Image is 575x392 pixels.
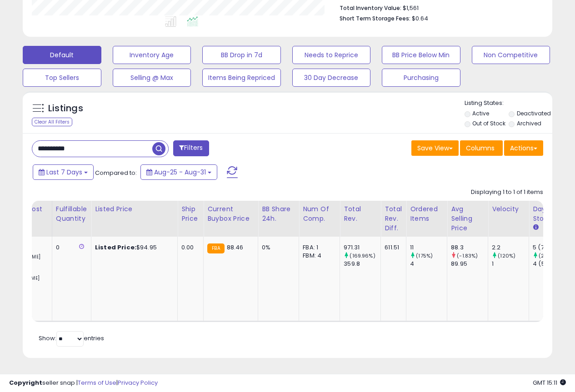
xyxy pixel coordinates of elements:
button: Inventory Age [113,46,191,64]
div: 89.95 [451,260,488,268]
strong: Copyright [9,378,42,387]
small: FBA [207,243,224,253]
small: (25%) [539,252,554,259]
span: Last 7 Days [46,168,82,177]
div: Ship Price [181,204,200,223]
b: Listed Price: [95,243,136,252]
div: 0.00 [181,243,196,252]
button: Non Competitive [472,46,550,64]
button: Needs to Reprice [292,46,371,64]
div: 971.31 [344,243,380,252]
div: 4 (57.14%) [533,260,570,268]
button: 30 Day Decrease [292,69,371,87]
button: Filters [173,140,209,156]
div: Days In Stock [533,204,566,223]
div: Total Rev. [344,204,377,223]
div: 88.3 [451,243,488,252]
span: $0.64 [412,14,428,23]
b: Total Inventory Value: [340,4,401,12]
button: Save View [411,140,459,156]
div: FBM: 4 [303,252,333,260]
div: Displaying 1 to 1 of 1 items [471,188,543,197]
label: Active [472,109,489,117]
label: Deactivated [517,109,551,117]
button: Last 7 Days [33,164,94,180]
div: Current Buybox Price [207,204,254,223]
h5: Listings [48,102,83,115]
div: Velocity [492,204,525,214]
small: (-1.83%) [457,252,478,259]
span: Aug-25 - Aug-31 [154,168,206,177]
label: Out of Stock [472,119,505,127]
div: 1 [492,260,529,268]
b: Short Term Storage Fees: [340,15,410,22]
span: 2025-09-8 15:11 GMT [533,378,566,387]
div: 0 [56,243,84,252]
div: 611.51 [385,243,399,252]
small: Days In Stock. [533,223,538,232]
button: Default [23,46,101,64]
div: 0% [262,243,292,252]
div: FBA: 1 [303,243,333,252]
li: $1,561 [340,2,536,13]
span: Show: entries [39,334,104,342]
button: Columns [460,140,503,156]
button: Selling @ Max [113,69,191,87]
button: BB Price Below Min [382,46,460,64]
div: Fulfillable Quantity [56,204,87,223]
span: 88.46 [227,243,244,252]
a: Privacy Policy [118,378,158,387]
div: Num of Comp. [303,204,336,223]
div: Listed Price [95,204,174,214]
div: 359.8 [344,260,380,268]
small: (120%) [498,252,515,259]
button: Items Being Repriced [202,69,281,87]
small: (169.96%) [350,252,375,259]
small: (175%) [416,252,433,259]
div: BB Share 24h. [262,204,295,223]
div: seller snap | | [9,379,158,387]
div: 2.2 [492,243,529,252]
button: Purchasing [382,69,460,87]
button: Top Sellers [23,69,101,87]
label: Archived [517,119,541,127]
button: Actions [504,140,543,156]
div: 4 [410,260,447,268]
p: Listing States: [465,99,552,108]
div: 11 [410,243,447,252]
span: Compared to: [95,169,137,177]
div: $94.95 [95,243,170,252]
div: Avg Selling Price [451,204,484,233]
span: Columns [466,144,495,153]
a: Terms of Use [78,378,116,387]
div: 5 (71.43%) [533,243,570,252]
div: Total Rev. Diff. [385,204,402,233]
button: BB Drop in 7d [202,46,281,64]
button: Aug-25 - Aug-31 [140,164,217,180]
div: Clear All Filters [32,118,72,126]
div: Ordered Items [410,204,443,223]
